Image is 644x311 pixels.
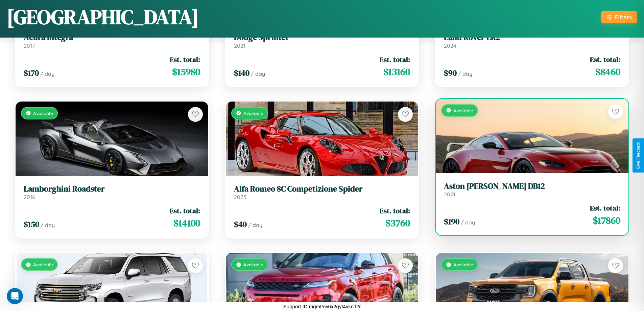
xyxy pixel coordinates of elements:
span: / day [461,219,475,226]
span: $ 3760 [385,216,410,230]
span: Available [453,108,473,113]
span: 2021 [444,191,455,198]
span: $ 90 [444,67,457,79]
span: Est. total: [170,206,200,216]
iframe: Intercom live chat [7,288,23,304]
h3: Lamborghini Roadster [24,184,200,194]
a: Acura Integra2017 [24,32,200,49]
span: $ 15980 [172,65,200,79]
a: Aston [PERSON_NAME] DB122021 [444,181,620,198]
span: Est. total: [380,206,410,216]
span: Available [453,262,473,267]
span: Est. total: [170,54,200,64]
span: $ 40 [234,219,247,230]
span: Est. total: [380,54,410,64]
a: Lamborghini Roadster2016 [24,184,200,201]
span: $ 170 [24,67,39,79]
span: 2023 [234,194,246,200]
p: Support ID: mgmt5w6x2gyt4vkcd2r [283,302,361,311]
span: $ 150 [24,219,39,230]
span: Available [243,110,263,116]
span: Est. total: [590,54,620,64]
span: $ 14100 [173,216,200,230]
h3: Aston [PERSON_NAME] DB12 [444,181,620,191]
span: 2016 [24,194,35,200]
span: $ 13160 [383,65,410,79]
span: 2024 [444,42,456,49]
span: Available [33,110,53,116]
h1: [GEOGRAPHIC_DATA] [7,3,199,31]
a: Land Rover LR22024 [444,32,620,49]
span: $ 17860 [593,214,620,227]
a: Dodge Sprinter2021 [234,32,410,49]
span: / day [41,222,55,228]
span: $ 8460 [595,65,620,79]
div: Give Feedback [636,142,641,169]
span: $ 190 [444,216,459,227]
h3: Land Rover LR2 [444,32,620,42]
button: Filters [601,11,637,23]
h3: Dodge Sprinter [234,32,410,42]
span: 2017 [24,42,35,49]
div: Filters [615,14,632,21]
span: Available [33,262,53,267]
span: $ 140 [234,67,249,79]
span: 2021 [234,42,245,49]
h3: Alfa Romeo 8C Competizione Spider [234,184,410,194]
span: / day [251,70,265,77]
span: Available [243,262,263,267]
span: / day [40,70,54,77]
span: / day [458,70,472,77]
a: Alfa Romeo 8C Competizione Spider2023 [234,184,410,201]
span: / day [248,222,262,228]
span: Est. total: [590,203,620,213]
h3: Acura Integra [24,32,200,42]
